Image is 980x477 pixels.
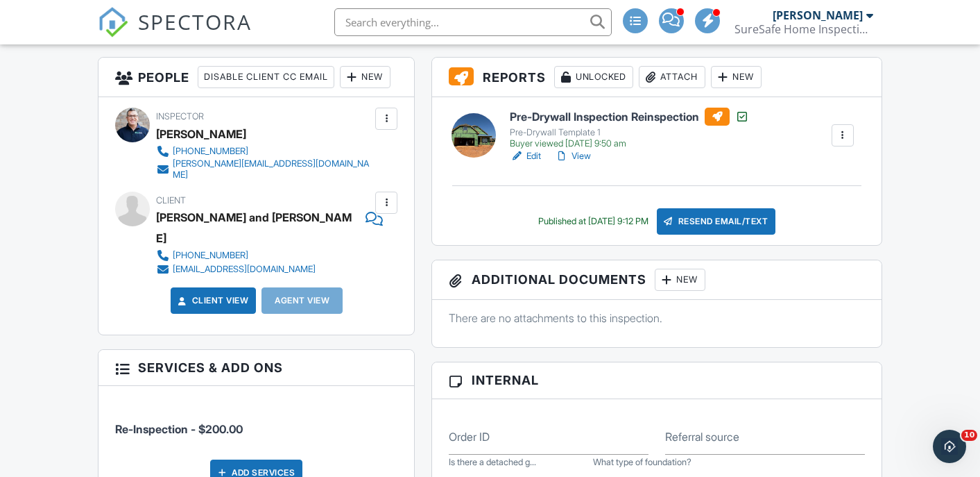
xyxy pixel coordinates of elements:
[449,429,490,444] label: Order ID
[156,111,204,122] span: Inspector
[173,264,316,275] div: [EMAIL_ADDRESS][DOMAIN_NAME]
[961,430,977,441] span: 10
[510,138,749,149] div: Buyer viewed [DATE] 9:50 am
[334,8,612,36] input: Search everything...
[156,144,372,158] a: [PHONE_NUMBER]
[115,422,243,436] span: Re-Inspection - $200.00
[98,58,414,97] h3: People
[734,22,873,36] div: SureSafe Home Inspections
[711,66,762,88] div: New
[933,430,966,463] iframe: Intercom live chat
[555,149,591,163] a: View
[115,396,397,448] li: Service: Re-Inspection
[432,260,881,300] h3: Additional Documents
[510,149,541,163] a: Edit
[156,124,246,144] div: [PERSON_NAME]
[665,429,739,444] label: Referral source
[156,195,186,206] span: Client
[432,362,881,399] h3: Internal
[156,249,372,262] a: [PHONE_NUMBER]
[173,250,248,261] div: [PHONE_NUMBER]
[432,58,881,97] h3: Reports
[449,456,536,469] label: Is there a detached garage? Want it inspected?
[538,216,648,227] div: Published at [DATE] 9:12 PM
[340,66,390,88] div: New
[175,294,249,308] a: Client View
[198,66,334,88] div: Disable Client CC Email
[98,19,252,48] a: SPECTORA
[98,350,414,386] h3: Services & Add ons
[138,7,252,36] span: SPECTORA
[510,108,749,149] a: Pre-Drywall Inspection Reinspection Pre-Drywall Template 1 Buyer viewed [DATE] 9:50 am
[449,310,864,326] p: There are no attachments to this inspection.
[773,8,863,22] div: [PERSON_NAME]
[639,66,705,88] div: Attach
[593,456,691,469] label: What type of foundation?
[510,127,749,138] div: Pre-Drywall Template 1
[655,269,705,291] div: New
[98,7,128,37] img: The Best Home Inspection Software - Spectora
[554,66,633,88] div: Unlocked
[156,207,359,249] div: [PERSON_NAME] and [PERSON_NAME]
[173,158,372,181] div: [PERSON_NAME][EMAIL_ADDRESS][DOMAIN_NAME]
[156,262,372,276] a: [EMAIL_ADDRESS][DOMAIN_NAME]
[510,108,749,126] h6: Pre-Drywall Inspection Reinspection
[156,158,372,181] a: [PERSON_NAME][EMAIL_ADDRESS][DOMAIN_NAME]
[173,146,248,157] div: [PHONE_NUMBER]
[657,208,776,235] div: Resend Email/Text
